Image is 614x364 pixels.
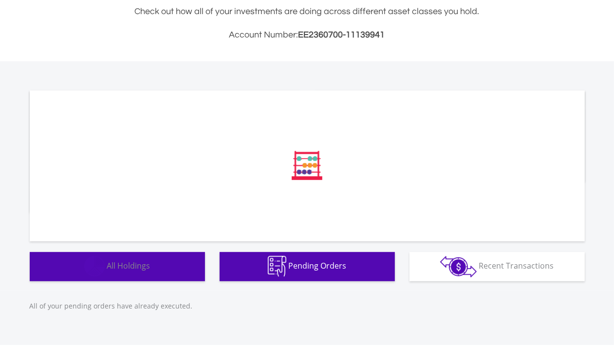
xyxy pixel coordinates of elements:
span: Pending Orders [288,260,346,271]
img: transactions-zar-wht.png [440,256,477,277]
h3: Account Number: [30,28,585,42]
span: EE2360700-11139941 [298,30,385,39]
img: holdings-wht.png [84,256,105,277]
span: Recent Transactions [479,260,554,271]
p: All of your pending orders have already executed. [30,301,585,311]
button: Pending Orders [220,252,395,281]
img: pending_instructions-wht.png [268,256,286,277]
span: All Holdings [107,260,150,271]
div: Check out how all of your investments are doing across different asset classes you hold. [30,5,585,42]
button: Recent Transactions [409,252,585,281]
button: All Holdings [30,252,205,281]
